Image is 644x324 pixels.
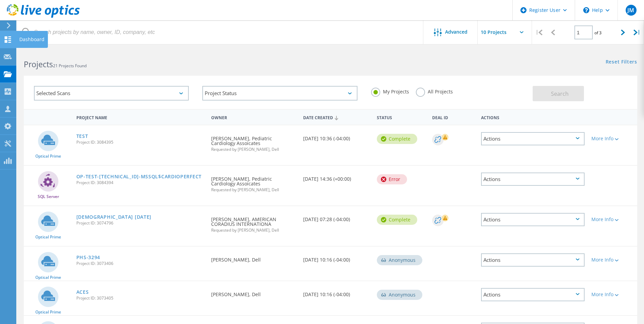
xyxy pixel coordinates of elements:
[481,132,585,145] div: Actions
[76,181,205,185] span: Project ID: 3084394
[606,59,637,65] a: Reset Filters
[35,235,61,239] span: Optical Prime
[551,90,569,97] span: Search
[202,86,357,101] div: Project Status
[377,215,417,225] div: Complete
[7,14,80,19] a: Live Optics Dashboard
[17,20,424,44] input: Search projects by name, owner, ID, company, etc
[594,30,602,36] span: of 3
[211,228,296,232] span: Requested by [PERSON_NAME], Dell
[591,217,634,222] div: More Info
[208,125,300,158] div: [PERSON_NAME], Pediatric Cardiology Assoicates
[208,166,300,199] div: [PERSON_NAME], Pediatric Cardiology Assoicates
[76,290,89,294] a: ACES
[533,86,584,101] button: Search
[19,37,44,42] div: Dashboard
[481,253,585,267] div: Actions
[591,257,634,262] div: More Info
[300,111,373,124] div: Date Created
[481,288,585,301] div: Actions
[300,247,373,269] div: [DATE] 10:16 (-04:00)
[429,111,478,123] div: Deal Id
[76,134,88,139] a: TEST
[76,215,152,219] a: [DEMOGRAPHIC_DATA] [DATE]
[208,206,300,239] div: [PERSON_NAME], AMERICAN CORADIUS INTERNATIONA
[377,290,422,300] div: Anonymous
[76,221,205,225] span: Project ID: 3074796
[38,195,59,199] span: SQL Server
[76,262,205,266] span: Project ID: 3073406
[591,292,634,297] div: More Info
[371,88,409,94] label: My Projects
[300,125,373,148] div: [DATE] 10:36 (-04:00)
[211,147,296,151] span: Requested by [PERSON_NAME], Dell
[300,281,373,304] div: [DATE] 10:16 (-04:00)
[630,20,644,44] div: |
[208,111,300,123] div: Owner
[591,136,634,141] div: More Info
[73,111,208,123] div: Project Name
[35,310,61,314] span: Optical Prime
[53,63,87,69] span: 21 Projects Found
[377,134,417,144] div: Complete
[300,206,373,229] div: [DATE] 07:28 (-04:00)
[377,174,407,184] div: Error
[532,20,546,44] div: |
[24,59,53,70] b: Projects
[76,255,100,260] a: PHS-3294
[373,111,429,123] div: Status
[478,111,588,123] div: Actions
[481,213,585,226] div: Actions
[208,281,300,304] div: [PERSON_NAME], Dell
[34,86,189,101] div: Selected Scans
[35,154,61,158] span: Optical Prime
[627,7,634,13] span: JM
[76,140,205,144] span: Project ID: 3084395
[300,166,373,188] div: [DATE] 14:36 (+00:00)
[416,88,453,94] label: All Projects
[377,255,422,265] div: Anonymous
[211,188,296,192] span: Requested by [PERSON_NAME], Dell
[35,275,61,280] span: Optical Prime
[583,7,589,13] svg: \n
[208,247,300,269] div: [PERSON_NAME], Dell
[445,30,467,34] span: Advanced
[76,296,205,300] span: Project ID: 3073405
[76,174,202,179] a: OP-TEST-[TECHNICAL_ID]-MSSQL$CARDIOPERFECT
[481,173,585,186] div: Actions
